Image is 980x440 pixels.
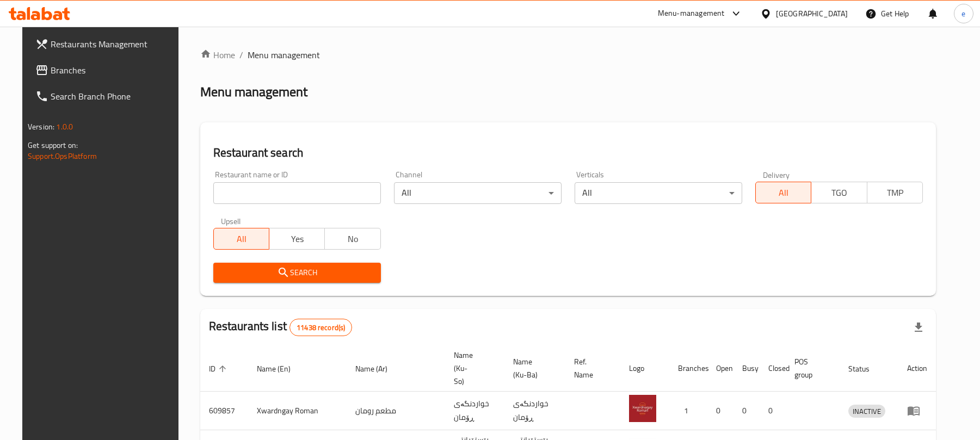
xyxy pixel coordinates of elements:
[707,345,734,392] th: Open
[394,182,562,204] div: All
[27,57,186,83] a: Branches
[816,185,862,201] span: TGO
[200,83,307,101] h2: Menu management
[872,185,919,201] span: TMP
[257,362,305,375] span: Name (En)
[248,48,320,61] span: Menu management
[221,217,241,225] label: Upsell
[776,8,848,20] div: [GEOGRAPHIC_DATA]
[200,392,248,430] td: 609857
[811,182,867,203] button: TGO
[200,48,936,61] nav: breadcrumb
[248,392,347,430] td: Xwardngay Roman
[269,228,325,250] button: Yes
[274,231,320,247] span: Yes
[213,182,381,204] input: Search for restaurant name or ID..
[56,120,73,134] span: 1.0.0
[28,138,78,152] span: Get support on:
[27,31,186,57] a: Restaurants Management
[848,362,884,375] span: Status
[629,395,656,422] img: Xwardngay Roman
[213,145,923,161] h2: Restaurant search
[454,349,491,388] span: Name (Ku-So)
[755,182,811,203] button: All
[51,64,177,77] span: Branches
[848,405,885,418] div: INACTIVE
[28,120,54,134] span: Version:
[760,345,786,392] th: Closed
[669,392,707,430] td: 1
[200,48,235,61] a: Home
[734,392,760,430] td: 0
[51,90,177,103] span: Search Branch Phone
[445,392,504,430] td: خواردنگەی ڕۆمان
[51,38,177,51] span: Restaurants Management
[222,266,372,280] span: Search
[794,355,827,381] span: POS group
[760,392,786,430] td: 0
[213,263,381,283] button: Search
[355,362,402,375] span: Name (Ar)
[734,345,760,392] th: Busy
[760,185,807,201] span: All
[961,8,965,20] span: e
[867,182,923,203] button: TMP
[620,345,669,392] th: Logo
[27,83,186,109] a: Search Branch Phone
[347,392,445,430] td: مطعم رومان
[239,48,243,61] li: /
[513,355,552,381] span: Name (Ku-Ba)
[848,405,885,418] span: INACTIVE
[763,171,790,178] label: Delivery
[324,228,380,250] button: No
[209,318,353,336] h2: Restaurants list
[28,149,97,163] a: Support.OpsPlatform
[575,182,742,204] div: All
[658,7,725,20] div: Menu-management
[907,404,927,417] div: Menu
[504,392,565,430] td: خواردنگەی ڕۆمان
[898,345,936,392] th: Action
[574,355,607,381] span: Ref. Name
[669,345,707,392] th: Branches
[209,362,230,375] span: ID
[707,392,734,430] td: 0
[905,314,932,340] div: Export file
[213,228,269,250] button: All
[218,231,265,247] span: All
[329,231,376,247] span: No
[290,323,352,333] span: 11438 record(s)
